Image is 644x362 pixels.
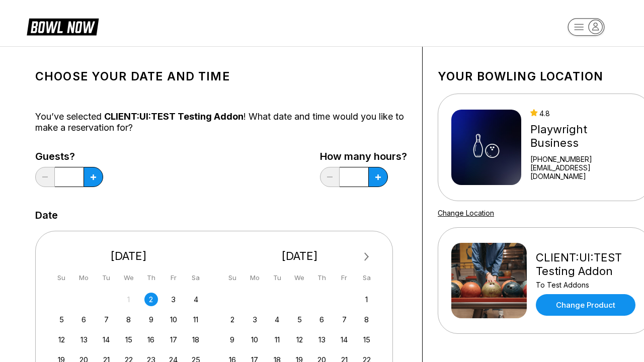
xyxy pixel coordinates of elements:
div: Choose Saturday, October 4th, 2025 [189,293,203,306]
div: Choose Sunday, October 5th, 2025 [55,313,68,326]
div: Choose Wednesday, October 8th, 2025 [122,313,135,326]
div: Choose Monday, November 3rd, 2025 [248,313,262,326]
div: Choose Friday, October 10th, 2025 [167,313,180,326]
div: We [293,271,306,285]
div: [DATE] [222,249,378,263]
span: CLIENT:UI:TEST Testing Addon [104,111,244,122]
div: Mo [77,271,91,285]
div: Sa [360,271,373,285]
div: Fr [167,271,180,285]
div: Su [225,271,239,285]
div: Tu [100,271,113,285]
div: Choose Monday, October 6th, 2025 [77,313,91,326]
div: Choose Thursday, October 16th, 2025 [144,333,158,346]
div: Choose Wednesday, November 5th, 2025 [293,313,306,326]
div: Choose Saturday, October 18th, 2025 [189,333,203,346]
div: Choose Saturday, November 1st, 2025 [360,293,373,306]
div: Choose Tuesday, October 14th, 2025 [100,333,113,346]
div: Choose Friday, October 3rd, 2025 [167,293,180,306]
div: Choose Thursday, November 13th, 2025 [315,333,329,346]
div: Mo [248,271,262,285]
a: Change Product [536,294,635,316]
label: Date [35,210,58,221]
div: [PHONE_NUMBER] [530,155,638,163]
div: 4.8 [530,109,638,118]
div: Choose Friday, November 7th, 2025 [338,313,351,326]
div: [DATE] [51,249,207,263]
div: Choose Sunday, November 9th, 2025 [225,333,239,346]
div: Choose Thursday, November 6th, 2025 [315,313,329,326]
img: CLIENT:UI:TEST Testing Addon [451,243,527,318]
img: Playwright Business [451,110,521,185]
div: Choose Tuesday, November 4th, 2025 [270,313,284,326]
div: Choose Thursday, October 9th, 2025 [144,313,158,326]
div: Choose Tuesday, October 7th, 2025 [100,313,113,326]
h1: Choose your Date and time [35,69,407,83]
div: Choose Saturday, October 11th, 2025 [189,313,203,326]
div: Choose Friday, November 14th, 2025 [338,333,351,346]
div: Choose Wednesday, October 15th, 2025 [122,333,135,346]
div: Choose Wednesday, November 12th, 2025 [293,333,306,346]
div: Choose Thursday, October 2nd, 2025 [144,293,158,306]
div: Choose Saturday, November 8th, 2025 [360,313,373,326]
div: CLIENT:UI:TEST Testing Addon [536,251,638,278]
div: Choose Monday, November 10th, 2025 [248,333,262,346]
div: Choose Friday, October 17th, 2025 [167,333,180,346]
label: Guests? [35,151,103,162]
div: Choose Monday, October 13th, 2025 [77,333,91,346]
div: Not available Wednesday, October 1st, 2025 [122,293,135,306]
div: Sa [189,271,203,285]
div: You’ve selected ! What date and time would you like to make a reservation for? [35,111,407,133]
a: [EMAIL_ADDRESS][DOMAIN_NAME] [530,163,638,180]
div: To Test Addons [536,281,638,289]
div: Choose Tuesday, November 11th, 2025 [270,333,284,346]
div: Fr [338,271,351,285]
div: Playwright Business [530,123,638,150]
div: Choose Sunday, November 2nd, 2025 [225,313,239,326]
div: Su [55,271,68,285]
div: Choose Saturday, November 15th, 2025 [360,333,373,346]
div: Th [315,271,329,285]
div: Choose Sunday, October 12th, 2025 [55,333,68,346]
button: Next Month [359,249,375,265]
div: We [122,271,135,285]
div: Tu [270,271,284,285]
a: Change Location [438,209,494,217]
div: Th [144,271,158,285]
label: How many hours? [320,151,407,162]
